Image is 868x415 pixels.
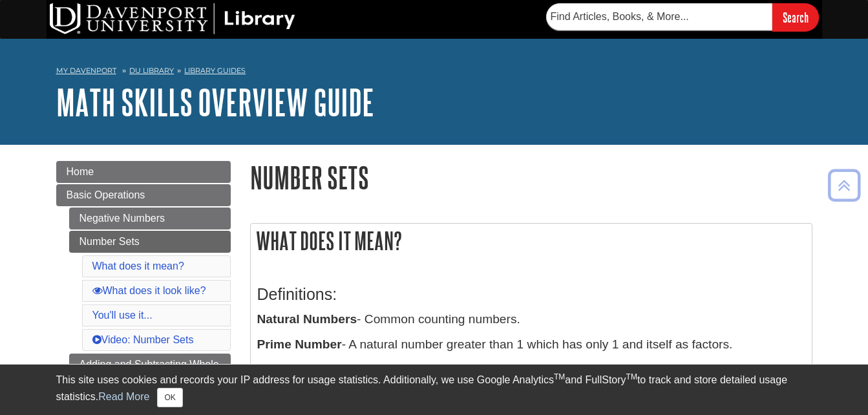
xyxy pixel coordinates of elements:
a: Number Sets [69,231,231,253]
a: What does it look like? [92,285,206,296]
button: Close [157,388,182,407]
h3: Definitions: [257,285,805,304]
a: Read More [98,391,149,402]
a: Back to Top [823,176,865,194]
p: - A natural number greater than 1 which has more factors than 1 and itself. [257,361,805,379]
b: Natural Numbers [257,312,357,326]
a: Video: Number Sets [92,334,194,345]
input: Search [772,3,819,31]
form: Searches DU Library's articles, books, and more [546,3,819,31]
a: Math Skills Overview Guide [56,82,374,122]
a: You'll use it... [92,310,153,321]
a: My Davenport [56,65,116,76]
p: - A natural number greater than 1 which has only 1 and itself as factors. [257,335,805,354]
a: Home [56,161,231,183]
h1: Number Sets [250,161,812,194]
a: Adding and Subtracting Whole Numbers [69,354,231,391]
p: - Common counting numbers. [257,310,805,329]
span: Basic Operations [67,189,145,200]
a: What does it mean? [92,261,184,271]
div: This site uses cookies and records your IP address for usage statistics. Additionally, we use Goo... [56,372,812,407]
a: Negative Numbers [69,207,231,229]
nav: breadcrumb [56,62,812,83]
span: Home [67,166,94,177]
input: Find Articles, Books, & More... [546,3,772,30]
img: DU Library [50,3,295,34]
a: Library Guides [184,66,246,75]
b: Prime Number [257,337,342,351]
a: DU Library [129,66,174,75]
sup: TM [626,372,637,381]
sup: TM [554,372,565,381]
b: Composite Number [257,363,372,376]
h2: What does it mean? [251,224,812,258]
a: Basic Operations [56,184,231,206]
